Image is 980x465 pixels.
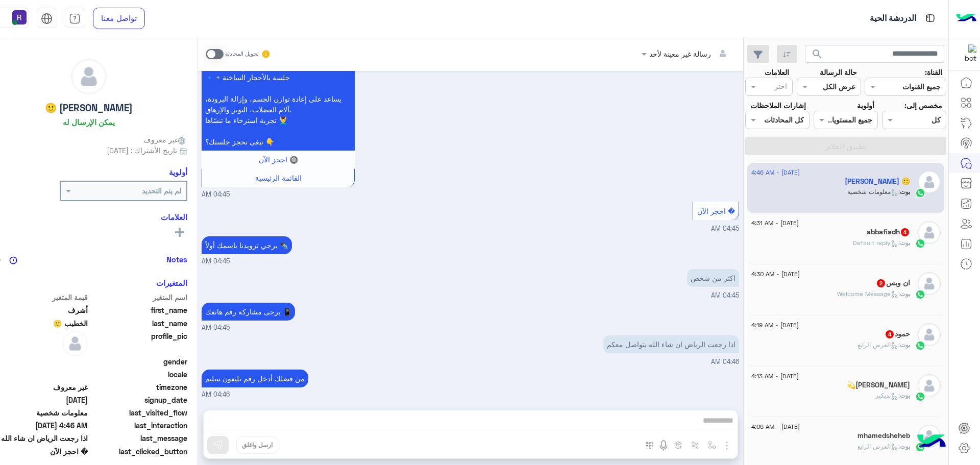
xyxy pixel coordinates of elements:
[202,370,308,387] p: 15/9/2025, 4:46 AM
[63,117,115,127] h6: يمكن الإرسال له
[867,228,910,236] h5: abbafiadh
[915,340,925,351] img: WhatsApp
[900,239,910,247] span: بوت
[877,279,885,287] span: 2
[62,331,88,356] img: defaultAdmin.png
[915,188,925,198] img: WhatsApp
[901,228,909,236] span: 4
[202,390,230,400] span: 04:46 AM
[90,331,187,354] span: profile_pic
[90,382,187,393] span: timezone
[751,168,800,177] span: [DATE] - 4:46 AM
[90,318,187,329] span: last_name
[765,67,789,78] label: العلامات
[202,257,230,266] span: 04:45 AM
[711,225,739,232] span: 04:45 AM
[915,391,925,402] img: WhatsApp
[90,369,187,380] span: locale
[41,13,53,25] img: tab
[202,303,295,321] p: 15/9/2025, 4:45 AM
[900,443,910,450] span: بوت
[107,145,177,156] span: تاريخ الأشتراك : [DATE]
[169,167,187,177] h6: أولوية
[845,177,910,186] h5: أشرف الخطيب 🙂
[90,433,187,444] span: last_message
[65,8,85,29] a: tab
[904,100,942,111] label: مخصص إلى:
[876,279,910,287] h5: ان وبس
[202,323,230,333] span: 04:45 AM
[918,323,941,346] img: defaultAdmin.png
[156,278,187,287] h6: المتغيرات
[69,13,81,25] img: tab
[255,174,302,182] span: القائمة الرئيسية
[900,188,910,195] span: بوت
[202,236,292,254] p: 15/9/2025, 4:45 AM
[90,407,187,418] span: last_visited_flow
[166,255,187,264] h6: Notes
[924,12,937,25] img: tab
[857,443,900,450] span: : العرض الرابع
[90,292,187,303] span: اسم المتغير
[847,381,910,389] h5: 💫AYMAN
[915,289,925,300] img: WhatsApp
[9,256,17,264] img: notes
[90,446,187,457] span: last_clicked_button
[687,269,739,287] p: 15/9/2025, 4:45 AM
[857,341,900,349] span: : العرض الرابع
[837,290,900,298] span: : Welcome Message
[857,431,910,440] h5: mhamedsheheb
[259,155,298,164] span: 🔘 احجز الآن
[751,218,799,228] span: [DATE] - 4:31 AM
[202,190,230,200] span: 04:45 AM
[918,272,941,295] img: defaultAdmin.png
[236,436,278,454] button: ارسل واغلق
[90,356,187,367] span: gender
[915,238,925,249] img: WhatsApp
[143,134,187,145] span: غير معروف
[885,330,910,338] h5: حمود
[93,8,145,29] a: تواصل معنا
[697,207,735,215] span: � احجز الآن
[900,341,910,349] span: بوت
[875,391,900,399] span: : بديكير
[774,81,789,94] div: اختر
[750,100,806,111] label: إشارات الملاحظات
[811,48,823,60] span: search
[745,137,946,155] button: تطبيق الفلاتر
[820,67,857,78] label: حالة الرسالة
[918,221,941,244] img: defaultAdmin.png
[603,335,739,353] p: 15/9/2025, 4:46 AM
[914,424,949,460] img: hulul-logo.png
[918,374,941,397] img: defaultAdmin.png
[900,391,910,399] span: بوت
[918,170,941,193] img: defaultAdmin.png
[751,321,799,330] span: [DATE] - 4:19 AM
[90,420,187,431] span: last_interaction
[751,422,800,431] span: [DATE] - 4:06 AM
[847,188,900,195] span: : معلومات شخصية
[225,50,259,58] small: تحويل المحادثة
[958,44,976,63] img: 322853014244696
[71,59,106,94] img: defaultAdmin.png
[956,8,976,29] img: Logo
[711,291,739,299] span: 04:45 AM
[870,12,916,26] p: الدردشة الحية
[925,67,942,78] label: القناة:
[711,358,739,365] span: 04:46 AM
[886,330,894,338] span: 4
[751,372,799,381] span: [DATE] - 4:13 AM
[45,102,133,114] h5: [PERSON_NAME] 🙂
[751,270,800,279] span: [DATE] - 4:30 AM
[900,290,910,298] span: بوت
[90,305,187,315] span: first_name
[90,395,187,405] span: signup_date
[805,45,830,67] button: search
[853,239,900,247] span: : Default reply
[857,100,874,111] label: أولوية
[12,10,27,25] img: userImage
